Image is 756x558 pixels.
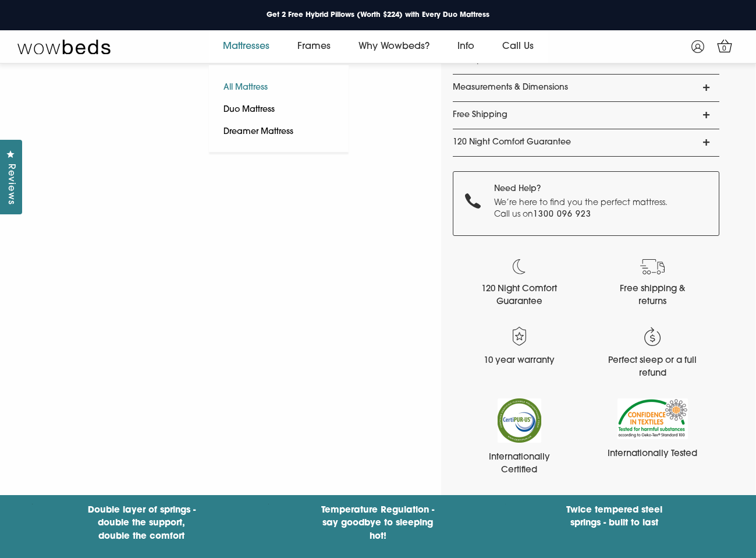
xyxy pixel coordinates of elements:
a: Why Wowbeds? [345,30,443,63]
a: Free Shipping [453,102,719,129]
div: 120 Night Comfort Guarantee [473,283,566,309]
h4: Temperature Regulation - say goodbye to sleeping hot! [320,504,436,544]
a: All Mattress [209,77,282,99]
a: Info [443,30,488,63]
a: Duo Mattress [209,99,289,121]
a: Frames [283,30,345,63]
div: Internationally Certified [473,451,566,478]
strong: Need Help? [494,185,541,193]
div: Perfect sleep or a full refund [606,355,699,381]
a: 120 Night Comfort Guarantee [453,129,719,156]
a: Measurements & Dimensions [453,75,719,101]
a: Call Us [488,30,548,63]
a: Mattresses [209,30,283,63]
div: Free shipping & returns [606,283,699,309]
div: 10 year warranty [473,355,566,368]
span: 0 [719,43,730,55]
a: Dreamer Mattress [209,121,308,143]
a: 1300 096 923 [533,210,591,219]
div: Internationally Tested [606,448,699,461]
a: 0 [714,36,734,56]
span: Reviews [3,164,18,205]
p: We’re here to find you the perfect mattress. Call us on [494,197,688,220]
h4: Twice tempered steel springs - built to last [556,504,673,531]
a: Get 2 Free Hybrid Pillows (Worth $224) with Every Duo Mattress [257,8,499,23]
img: Wow Beds Logo [17,38,111,55]
h4: Double layer of springs - double the support, double the comfort [83,504,200,544]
